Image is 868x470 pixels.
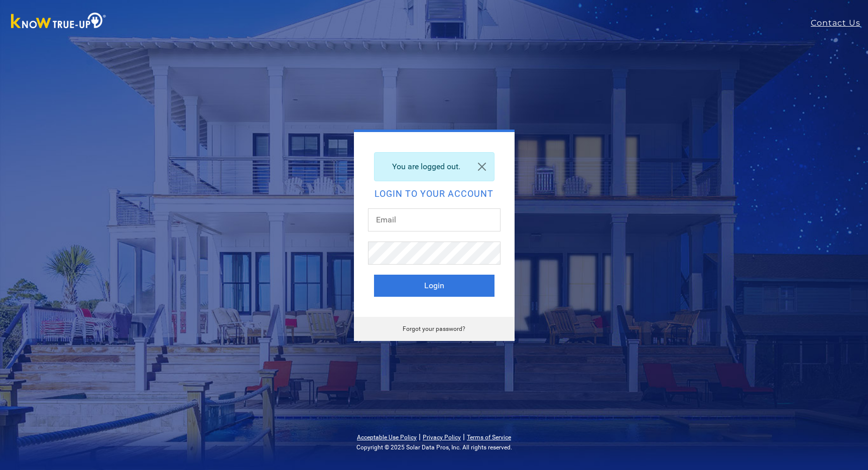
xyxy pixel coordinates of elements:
img: Know True-Up [6,11,111,33]
button: Login [374,275,494,297]
span: | [419,432,421,441]
a: Contact Us [811,17,868,29]
a: Terms of Service [467,434,511,441]
a: Close [470,153,494,181]
a: Acceptable Use Policy [357,434,417,441]
h2: Login to your account [374,189,494,198]
a: Forgot your password? [403,325,465,332]
input: Email [368,208,501,231]
span: | [463,432,465,441]
a: Privacy Policy [423,434,461,441]
div: You are logged out. [374,152,494,181]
